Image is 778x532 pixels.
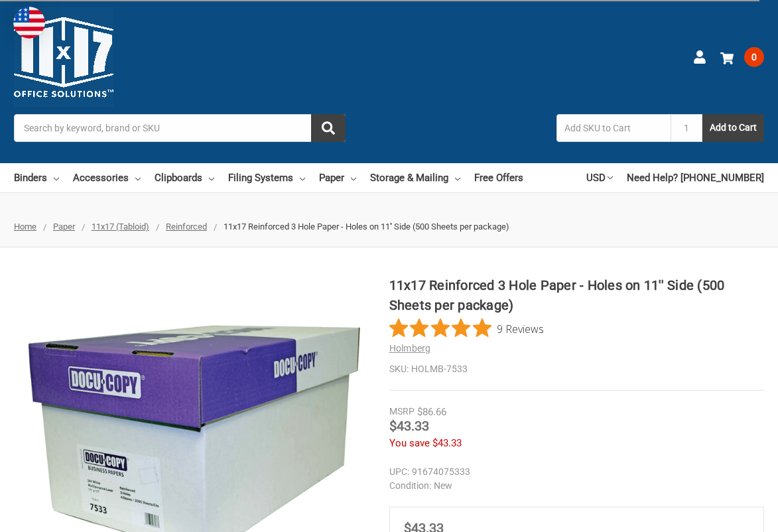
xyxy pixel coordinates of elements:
span: You save [389,437,430,449]
span: $86.66 [417,406,446,418]
button: Add to Cart [702,114,764,142]
a: Holmberg [389,343,431,354]
input: Search by keyword, brand or SKU [14,114,346,142]
a: Accessories [73,163,141,192]
span: 11x17 Reinforced 3 Hole Paper - Holes on 11'' Side (500 Sheets per package) [224,222,509,232]
dt: SKU: [389,362,409,376]
a: Paper [53,222,75,232]
dt: UPC: [389,465,409,479]
a: Home [14,222,36,232]
a: Need Help? [PHONE_NUMBER] [627,163,764,192]
button: Rated 4.9 out of 5 stars from 9 reviews. Jump to reviews. [389,318,544,338]
h1: 11x17 Reinforced 3 Hole Paper - Holes on 11'' Side (500 Sheets per package) [389,275,765,315]
a: Binders [14,163,59,192]
img: 11x17.com [14,7,113,107]
a: Filing Systems [228,163,305,192]
input: Add SKU to Cart [556,114,671,142]
dd: HOLMB-7533 [389,362,765,376]
a: 0 [720,40,764,74]
a: Paper [319,163,356,192]
a: 11x17 (Tabloid) [92,222,149,232]
span: $43.33 [389,418,429,434]
span: $43.33 [432,437,462,449]
div: MSRP [389,405,415,419]
dd: 91674075333 [389,465,765,479]
a: Reinforced [166,222,207,232]
a: Clipboards [155,163,214,192]
span: 9 Reviews [497,318,544,338]
dt: Condition: [389,479,431,493]
span: 0 [744,47,764,67]
dd: New [389,479,765,493]
a: USD [586,163,613,192]
a: Free Offers [474,163,523,192]
img: duty and tax information for United States [13,7,45,38]
a: Storage & Mailing [370,163,460,192]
